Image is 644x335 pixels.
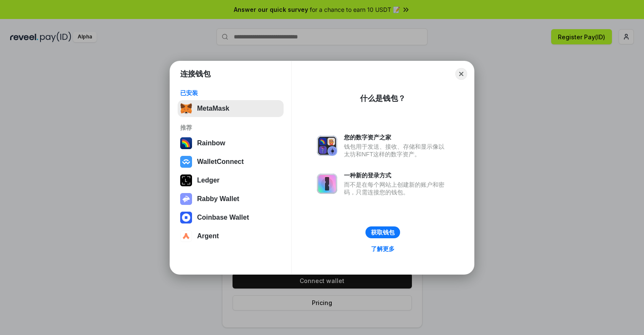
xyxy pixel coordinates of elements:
img: svg+xml,%3Csvg%20fill%3D%22none%22%20height%3D%2233%22%20viewBox%3D%220%200%2035%2033%22%20width%... [180,103,192,114]
button: Argent [178,228,284,245]
button: Close [455,68,467,80]
div: WalletConnect [197,158,244,166]
button: Rabby Wallet [178,191,284,207]
div: MetaMask [197,105,229,112]
img: svg+xml,%3Csvg%20xmlns%3D%22http%3A%2F%2Fwww.w3.org%2F2000%2Fsvg%22%20fill%3D%22none%22%20viewBox... [180,193,192,205]
div: 而不是在每个网站上创建新的账户和密码，只需连接您的钱包。 [344,181,449,196]
h1: 连接钱包 [180,69,211,79]
img: svg+xml,%3Csvg%20width%3D%22120%22%20height%3D%22120%22%20viewBox%3D%220%200%20120%20120%22%20fil... [180,137,192,149]
img: svg+xml,%3Csvg%20width%3D%2228%22%20height%3D%2228%22%20viewBox%3D%220%200%2028%2028%22%20fill%3D... [180,212,192,223]
div: Argent [197,232,219,240]
img: svg+xml,%3Csvg%20width%3D%2228%22%20height%3D%2228%22%20viewBox%3D%220%200%2028%2028%22%20fill%3D... [180,156,192,168]
button: WalletConnect [178,153,284,170]
a: 了解更多 [366,243,400,254]
img: svg+xml,%3Csvg%20xmlns%3D%22http%3A%2F%2Fwww.w3.org%2F2000%2Fsvg%22%20fill%3D%22none%22%20viewBox... [317,174,337,194]
img: svg+xml,%3Csvg%20xmlns%3D%22http%3A%2F%2Fwww.w3.org%2F2000%2Fsvg%22%20width%3D%2228%22%20height%3... [180,174,192,186]
button: 获取钱包 [365,226,400,238]
div: 您的数字资产之家 [344,133,449,141]
div: Rabby Wallet [197,195,239,203]
div: 什么是钱包？ [360,93,406,103]
div: Ledger [197,177,219,184]
button: MetaMask [178,100,284,117]
div: 钱包用于发送、接收、存储和显示像以太坊和NFT这样的数字资产。 [344,143,449,158]
img: svg+xml,%3Csvg%20width%3D%2228%22%20height%3D%2228%22%20viewBox%3D%220%200%2028%2028%22%20fill%3D... [180,230,192,242]
div: 推荐 [180,124,281,131]
div: Coinbase Wallet [197,214,249,221]
button: Coinbase Wallet [178,209,284,226]
button: Rainbow [178,135,284,152]
div: 已安装 [180,89,281,97]
div: 了解更多 [371,245,395,253]
div: 一种新的登录方式 [344,172,449,179]
img: svg+xml,%3Csvg%20xmlns%3D%22http%3A%2F%2Fwww.w3.org%2F2000%2Fsvg%22%20fill%3D%22none%22%20viewBox... [317,136,337,156]
div: Rainbow [197,139,225,147]
button: Ledger [178,172,284,189]
div: 获取钱包 [371,229,395,236]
